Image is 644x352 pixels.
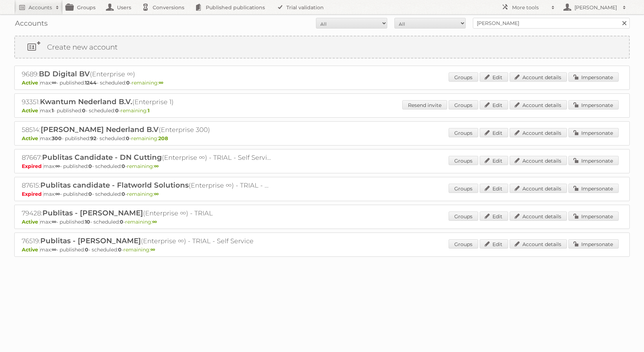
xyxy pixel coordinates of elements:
span: remaining: [132,80,163,86]
strong: 1244 [85,80,97,86]
strong: 92 [90,135,96,142]
strong: 208 [158,135,168,142]
p: max: - published: - scheduled: - [22,107,622,114]
span: Publitas Candidate - DN Cutting [42,153,162,162]
a: Edit [480,184,508,193]
span: Expired [22,191,44,197]
a: Account details [510,72,567,82]
a: Groups [449,100,478,109]
span: [PERSON_NAME] Nederland B.V [41,125,159,134]
a: Resend invite [402,100,447,109]
a: Account details [510,156,567,165]
strong: 0 [88,191,92,197]
span: Publitas candidate - Flatworld Solutions [40,181,189,189]
h2: 87615: (Enterprise ∞) - TRIAL - Self Service [22,181,271,190]
span: Active [22,107,40,114]
strong: ∞ [150,246,155,253]
strong: ∞ [55,191,60,197]
p: max: - published: - scheduled: - [22,80,622,86]
a: Impersonate [568,239,619,249]
a: Account details [510,239,567,249]
strong: 0 [122,191,125,197]
strong: 0 [115,107,119,114]
strong: 0 [85,246,88,253]
strong: 0 [88,163,92,169]
h2: 9689: (Enterprise ∞) [22,70,271,79]
a: Edit [480,239,508,249]
p: max: - published: - scheduled: - [22,163,622,169]
span: Expired [22,163,44,169]
h2: Accounts [29,4,52,11]
strong: 0 [118,246,122,253]
strong: ∞ [159,80,163,86]
a: Groups [449,184,478,193]
span: Kwantum Nederland B.V. [40,97,132,106]
a: Edit [480,211,508,221]
a: Groups [449,211,478,221]
a: Impersonate [568,128,619,137]
span: Active [22,135,40,142]
span: remaining: [127,191,159,197]
h2: [PERSON_NAME] [573,4,619,11]
a: Groups [449,72,478,82]
a: Impersonate [568,72,619,82]
a: Groups [449,156,478,165]
span: remaining: [121,107,149,114]
a: Groups [449,239,478,249]
strong: ∞ [152,219,157,225]
a: Edit [480,156,508,165]
strong: 0 [82,107,86,114]
strong: ∞ [154,163,159,169]
a: Impersonate [568,184,619,193]
span: remaining: [127,163,159,169]
a: Edit [480,128,508,137]
span: BD Digital BV [39,70,90,78]
span: Active [22,246,40,253]
span: Publitas - [PERSON_NAME] [42,209,143,217]
strong: 0 [126,80,130,86]
span: remaining: [131,135,168,142]
p: max: - published: - scheduled: - [22,135,622,142]
strong: 300 [52,135,62,142]
span: remaining: [125,219,157,225]
h2: 87667: (Enterprise ∞) - TRIAL - Self Service [22,153,271,162]
p: max: - published: - scheduled: - [22,191,622,197]
strong: 0 [120,219,123,225]
strong: ∞ [154,191,159,197]
a: Impersonate [568,100,619,109]
a: Impersonate [568,211,619,221]
strong: 0 [126,135,129,142]
strong: ∞ [52,80,56,86]
strong: 1 [52,107,53,114]
h2: 76519: (Enterprise ∞) - TRIAL - Self Service [22,236,271,246]
strong: ∞ [52,219,56,225]
strong: 1 [148,107,149,114]
span: Active [22,80,40,86]
a: Edit [480,72,508,82]
strong: ∞ [55,163,60,169]
a: Account details [510,211,567,221]
a: Groups [449,128,478,137]
a: Account details [510,100,567,109]
strong: 10 [85,219,90,225]
span: Publitas - [PERSON_NAME] [40,236,141,245]
a: Create new account [15,36,629,58]
span: Active [22,219,40,225]
h2: 93351: (Enterprise 1) [22,97,271,107]
p: max: - published: - scheduled: - [22,219,622,225]
p: max: - published: - scheduled: - [22,246,622,253]
span: remaining: [123,246,155,253]
h2: More tools [512,4,548,11]
h2: 58514: (Enterprise 300) [22,125,271,134]
a: Account details [510,128,567,137]
strong: 0 [122,163,125,169]
strong: ∞ [52,246,56,253]
a: Account details [510,184,567,193]
a: Impersonate [568,156,619,165]
h2: 79428: (Enterprise ∞) - TRIAL [22,209,271,218]
a: Edit [480,100,508,109]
